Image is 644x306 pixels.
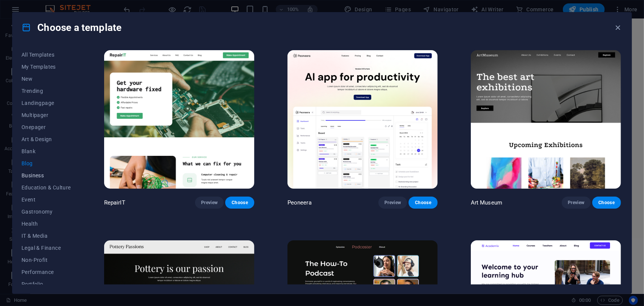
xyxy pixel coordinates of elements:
[22,148,71,154] span: Blank
[22,97,71,109] button: Landingpage
[22,112,71,118] span: Multipager
[384,200,401,206] span: Preview
[22,185,71,191] span: Education & Culture
[22,49,71,61] button: All Templates
[22,145,71,157] button: Blank
[378,197,407,209] button: Preview
[22,22,121,34] h4: Choose a template
[22,109,71,121] button: Multipager
[22,245,71,251] span: Legal & Finance
[568,200,584,206] span: Preview
[22,269,71,275] span: Performance
[225,197,254,209] button: Choose
[22,206,71,218] button: Gastronomy
[22,73,71,85] button: New
[22,76,71,82] span: New
[22,218,71,230] button: Health
[22,209,71,215] span: Gastronomy
[104,199,125,206] p: RepairIT
[22,133,71,145] button: Art & Design
[22,100,71,106] span: Landingpage
[104,50,254,189] img: RepairIT
[22,88,71,94] span: Trending
[22,254,71,266] button: Non-Profit
[22,197,71,203] span: Event
[22,160,71,166] span: Blog
[195,197,224,209] button: Preview
[22,121,71,133] button: Onepager
[22,136,71,142] span: Art & Design
[287,199,312,206] p: Peoneera
[22,257,71,263] span: Non-Profit
[409,197,437,209] button: Choose
[598,200,615,206] span: Choose
[22,281,71,287] span: Portfolio
[22,64,71,70] span: My Templates
[22,266,71,278] button: Performance
[22,242,71,254] button: Legal & Finance
[471,50,621,189] img: Art Museum
[471,199,502,206] p: Art Museum
[22,61,71,73] button: My Templates
[22,194,71,206] button: Event
[201,200,218,206] span: Preview
[22,85,71,97] button: Trending
[22,233,71,239] span: IT & Media
[22,230,71,242] button: IT & Media
[415,200,431,206] span: Choose
[22,172,71,178] span: Business
[562,197,590,209] button: Preview
[231,200,248,206] span: Choose
[22,181,71,194] button: Education & Culture
[22,157,71,169] button: Blog
[22,124,71,130] span: Onepager
[22,221,71,227] span: Health
[592,197,621,209] button: Choose
[22,169,71,181] button: Business
[287,50,438,189] img: Peoneera
[22,52,71,58] span: All Templates
[22,278,71,290] button: Portfolio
